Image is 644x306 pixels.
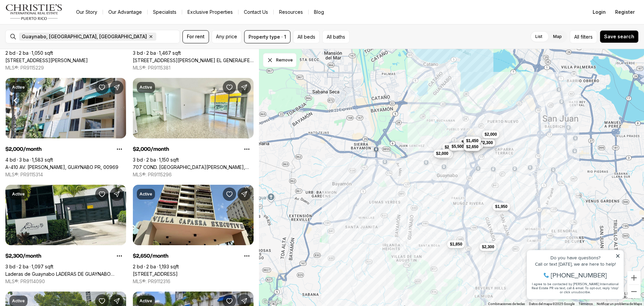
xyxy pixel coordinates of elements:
a: Our Story [71,7,103,17]
div: Call or text [DATE], we are here to help! [7,21,97,26]
span: Guaynabo, [GEOGRAPHIC_DATA], [GEOGRAPHIC_DATA] [22,34,147,39]
label: Map [548,31,567,43]
span: $6,000 [468,143,481,148]
button: $2,650 [459,138,477,146]
button: Register [611,5,639,19]
button: $2,800 [442,143,460,151]
div: Do you have questions? [7,15,97,20]
span: $2,300 [481,140,493,145]
button: Dismiss drawing [263,53,297,67]
button: $1,450 [464,137,481,145]
p: Active [140,298,152,304]
button: All baths [322,30,350,43]
p: Active [12,85,25,90]
button: Share Property [110,81,123,94]
button: All beds [293,30,320,43]
span: $2,800 [445,144,457,150]
button: Login [589,5,610,19]
a: Notificar un problema de Maps [597,302,642,306]
button: Save search [600,30,639,43]
button: $2,000 [433,149,451,158]
span: $1,950 [495,204,507,209]
a: Términos (se abre en una nueva pestaña) [579,302,593,306]
span: $2,650 [462,139,474,145]
button: Ampliar [627,271,641,285]
span: Save search [604,34,634,39]
img: logo [5,4,63,20]
a: 4 SAN PATRICIO AVE #503, GUAYNABO PR, 00968 [5,57,88,63]
button: Property options [113,142,126,156]
button: $2,000 [482,130,500,138]
button: $2,300 [479,243,497,251]
a: Laderas de Guaynabo LADERAS DE GUAYNABO #H501, GUAYNABO PR, 00969 [5,271,126,277]
p: Active [12,298,25,304]
button: Save Property: 229 CARRETERA #2 #9 [223,187,236,201]
span: $1,850 [450,242,462,247]
a: Our Advantage [103,7,147,17]
button: Any price [212,30,241,43]
button: Property type · 1 [244,30,290,43]
a: 1501 SAN PATRICIO AVE, COND. EL GENERALIFE, GUAYNABO PR, 00968 [133,57,254,63]
button: Share Property [237,187,251,201]
button: Allfilters [570,30,597,43]
button: $5,500 [449,142,467,150]
button: $2,000 [464,139,481,147]
button: Save Property: Laderas de Guaynabo LADERAS DE GUAYNABO #H501 [95,187,109,201]
span: filters [581,33,593,40]
span: $2,000 [485,132,497,137]
a: Resources [274,7,308,17]
span: For rent [187,34,205,39]
button: Save Property: 707 COND. PARQUE DE SAN PATRICIO II [223,81,236,94]
label: List [530,31,548,43]
button: $1,850 [447,240,465,248]
a: A-410 AV. JUAN CARLOS DE BORBÓN, GUAYNABO PR, 00969 [5,164,118,170]
span: $1,450 [466,138,479,143]
button: Property options [240,142,254,156]
button: Share Property [110,187,123,201]
button: $1,950 [492,203,510,211]
button: Share Property [237,81,251,94]
button: Property options [113,249,126,263]
a: 707 COND. PARQUE DE SAN PATRICIO II, GUAYNABO PR, 00969 [133,164,254,170]
button: $2,650 [464,143,481,151]
span: I agree to be contacted by [PERSON_NAME] International Real Estate PR via text, call & email. To ... [8,41,96,54]
a: Exclusive Properties [182,7,238,17]
button: $2,300 [478,139,496,147]
span: [PHONE_NUMBER] [28,32,84,38]
p: Active [140,85,152,90]
button: Save Property: A-410 AV. JUAN CARLOS DE BORBÓN [95,81,109,94]
button: Contact Us [238,7,273,17]
button: For rent [182,30,209,43]
span: $2,650 [466,144,479,149]
span: Datos del mapa ©2025 Google [529,302,575,306]
a: Specialists [148,7,182,17]
button: Property options [240,249,254,263]
button: Reducir [627,285,641,298]
span: Any price [216,34,237,39]
span: All [574,33,579,40]
a: 229 CARRETERA #2 #9, GUAYNABO PR, 00966 [133,271,178,277]
a: Blog [309,7,329,17]
span: $2,300 [482,244,494,250]
span: Login [593,9,606,15]
span: $5,500 [451,144,464,149]
span: $2,000 [436,151,448,156]
p: Active [12,191,25,197]
p: Active [140,191,152,197]
span: Register [615,9,635,15]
